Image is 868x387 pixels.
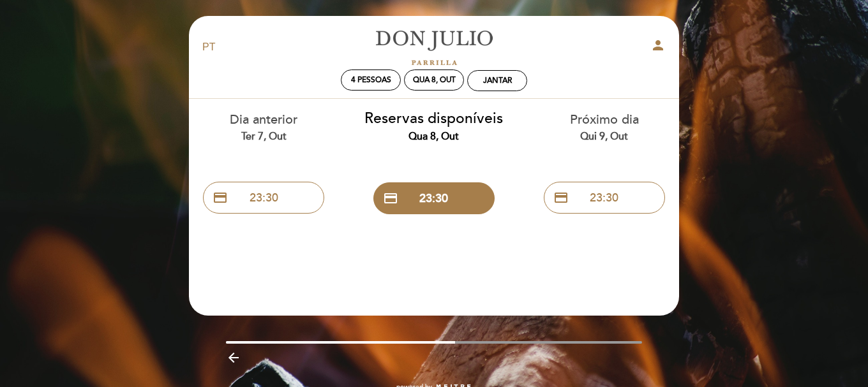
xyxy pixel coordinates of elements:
[188,111,340,143] div: Dia anterior
[351,75,391,85] span: 4 pessoas
[483,76,512,85] div: Jantar
[359,129,510,144] div: Qua 8, out
[354,30,514,65] a: [PERSON_NAME]
[553,190,569,205] span: credit_card
[203,182,324,214] button: credit_card 23:30
[650,38,666,53] i: person
[226,350,241,365] i: arrow_backward
[528,129,680,144] div: Qui 9, out
[544,182,665,214] button: credit_card 23:30
[373,182,495,214] button: credit_card 23:30
[359,108,510,144] div: Reservas disponíveis
[528,111,680,143] div: Próximo dia
[413,75,456,85] div: Qua 8, out
[213,190,228,205] span: credit_card
[383,191,398,206] span: credit_card
[650,38,666,57] button: person
[188,129,340,144] div: Ter 7, out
